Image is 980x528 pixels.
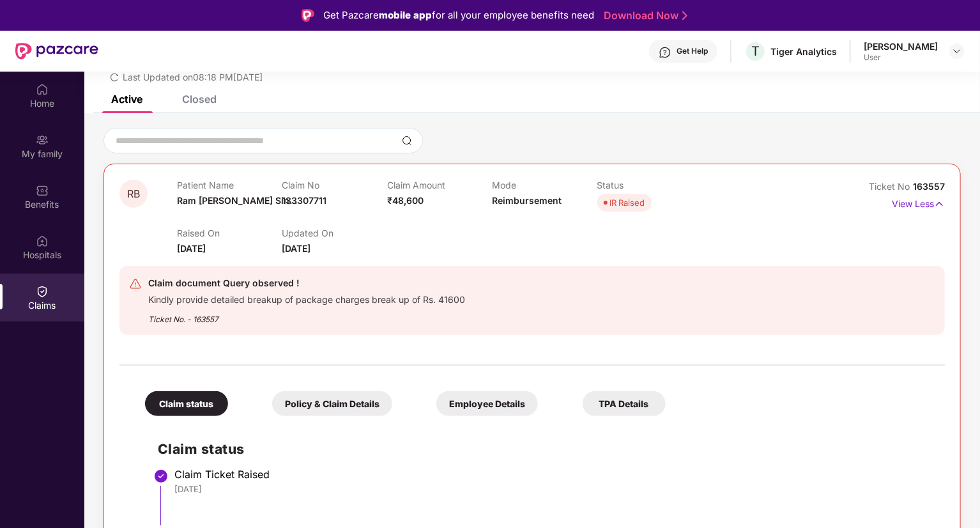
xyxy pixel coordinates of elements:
img: Stroke [682,9,687,22]
div: Get Pazcare for all your employee benefits need [323,8,594,23]
span: 163557 [913,181,945,192]
p: Updated On [282,228,387,238]
div: TPA Details [583,391,666,416]
div: Get Help [677,46,708,56]
img: Logo [302,9,314,22]
div: IR Raised [610,196,645,209]
span: Ticket No [869,181,913,192]
div: [PERSON_NAME] [864,40,938,52]
img: svg+xml;base64,PHN2ZyB3aWR0aD0iMjAiIGhlaWdodD0iMjAiIHZpZXdCb3g9IjAgMCAyMCAyMCIgZmlsbD0ibm9uZSIgeG... [36,134,49,146]
span: redo [110,72,119,82]
img: svg+xml;base64,PHN2ZyBpZD0iU2VhcmNoLTMyeDMyIiB4bWxucz0iaHR0cDovL3d3dy53My5vcmcvMjAwMC9zdmciIHdpZH... [402,136,412,146]
span: Reimbursement [492,195,562,206]
div: User [864,52,938,63]
img: svg+xml;base64,PHN2ZyB4bWxucz0iaHR0cDovL3d3dy53My5vcmcvMjAwMC9zdmciIHdpZHRoPSIyNCIgaGVpZ2h0PSIyNC... [129,277,142,290]
div: Tiger Analytics [770,45,837,58]
div: Ticket No. - 163557 [148,306,465,325]
img: New Pazcare Logo [15,43,98,59]
p: Patient Name [177,180,282,190]
h2: Claim status [158,439,932,460]
div: Closed [182,93,217,105]
div: Active [111,93,142,105]
div: Claim status [145,391,228,416]
p: Mode [492,180,597,190]
p: View Less [892,194,945,211]
span: 133307711 [282,195,326,206]
div: Policy & Claim Details [272,391,392,416]
img: svg+xml;base64,PHN2ZyB4bWxucz0iaHR0cDovL3d3dy53My5vcmcvMjAwMC9zdmciIHdpZHRoPSIxNyIgaGVpZ2h0PSIxNy... [934,197,945,211]
span: [DATE] [177,243,206,254]
img: svg+xml;base64,PHN2ZyBpZD0iSG9tZSIgeG1sbnM9Imh0dHA6Ly93d3cudzMub3JnLzIwMDAvc3ZnIiB3aWR0aD0iMjAiIG... [36,83,49,96]
span: ₹48,600 [387,195,424,206]
img: svg+xml;base64,PHN2ZyBpZD0iQmVuZWZpdHMiIHhtbG5zPSJodHRwOi8vd3d3LnczLm9yZy8yMDAwL3N2ZyIgd2lkdGg9Ij... [36,184,49,197]
strong: mobile app [379,9,432,21]
div: [DATE] [174,483,932,495]
p: Claim No [282,180,387,190]
div: Kindly provide detailed breakup of package charges break up of Rs. 41600 [148,291,465,306]
span: [DATE] [282,243,310,254]
span: Last Updated on 08:18 PM[DATE] [123,72,263,82]
img: svg+xml;base64,PHN2ZyBpZD0iSGVscC0zMngzMiIgeG1sbnM9Imh0dHA6Ly93d3cudzMub3JnLzIwMDAvc3ZnIiB3aWR0aD... [659,46,671,59]
p: Status [597,180,702,190]
p: Raised On [177,228,282,238]
img: svg+xml;base64,PHN2ZyBpZD0iRHJvcGRvd24tMzJ4MzIiIHhtbG5zPSJodHRwOi8vd3d3LnczLm9yZy8yMDAwL3N2ZyIgd2... [952,46,962,56]
div: Claim Ticket Raised [174,468,932,481]
span: T [751,43,760,59]
span: Ram [PERSON_NAME] Sin... [177,195,297,206]
p: Claim Amount [387,180,492,190]
a: Download Now [604,9,684,22]
img: svg+xml;base64,PHN2ZyBpZD0iU3RlcC1Eb25lLTMyeDMyIiB4bWxucz0iaHR0cDovL3d3dy53My5vcmcvMjAwMC9zdmciIH... [153,469,169,484]
img: svg+xml;base64,PHN2ZyBpZD0iQ2xhaW0iIHhtbG5zPSJodHRwOi8vd3d3LnczLm9yZy8yMDAwL3N2ZyIgd2lkdGg9IjIwIi... [36,285,49,298]
div: Claim document Query observed ! [148,276,465,291]
span: RB [127,189,140,199]
img: svg+xml;base64,PHN2ZyBpZD0iSG9zcGl0YWxzIiB4bWxucz0iaHR0cDovL3d3dy53My5vcmcvMjAwMC9zdmciIHdpZHRoPS... [36,235,49,247]
div: Employee Details [436,391,538,416]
